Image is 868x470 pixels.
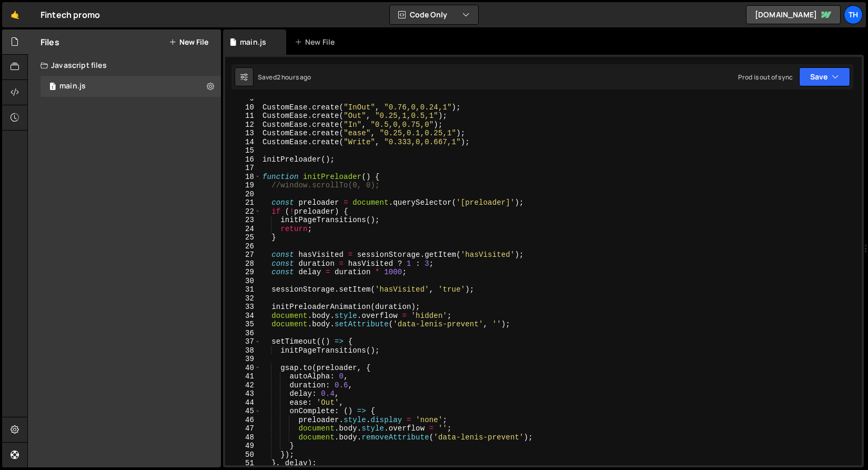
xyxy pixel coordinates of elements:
button: Code Only [390,5,478,24]
div: 31 [225,285,261,294]
div: 32 [225,294,261,303]
div: 12 [225,121,261,129]
div: 21 [225,198,261,207]
div: 26 [225,242,261,251]
div: 24 [225,225,261,234]
div: 16948/46441.js [41,76,221,97]
button: Save [799,67,850,86]
div: 39 [225,355,261,364]
div: 47 [225,424,261,433]
div: 43 [225,389,261,398]
div: 9 [225,94,261,103]
div: 16 [225,155,261,164]
div: 13 [225,129,261,138]
div: 50 [225,451,261,459]
div: 34 [225,312,261,321]
div: 11 [225,112,261,121]
div: 33 [225,303,261,312]
div: Prod is out of sync [738,73,793,82]
div: 48 [225,433,261,442]
div: 51 [225,459,261,468]
div: 45 [225,407,261,416]
div: Saved [258,73,311,82]
span: 1 [49,83,56,92]
div: 14 [225,138,261,147]
div: 37 [225,337,261,346]
div: 30 [225,277,261,286]
div: 2 hours ago [277,73,311,82]
div: 36 [225,329,261,338]
a: Th [844,5,863,24]
div: 10 [225,103,261,112]
div: 35 [225,320,261,329]
div: 20 [225,190,261,199]
div: New File [295,37,339,47]
div: main.js [240,37,266,47]
a: [DOMAIN_NAME] [746,5,841,24]
div: 28 [225,259,261,268]
div: 44 [225,398,261,407]
div: 19 [225,181,261,190]
div: 25 [225,233,261,242]
div: 22 [225,207,261,216]
div: 42 [225,381,261,390]
div: main.js [59,82,86,91]
div: 29 [225,268,261,277]
div: 27 [225,251,261,259]
h2: Files [41,36,59,48]
div: 46 [225,416,261,425]
div: 49 [225,442,261,451]
div: 18 [225,173,261,182]
div: 17 [225,164,261,173]
div: 41 [225,372,261,381]
div: 38 [225,346,261,355]
div: Fintech promo [41,8,100,21]
div: Javascript files [28,55,221,76]
a: 🤙 [2,2,28,27]
div: 15 [225,146,261,155]
div: 23 [225,216,261,225]
button: New File [169,38,208,46]
div: 40 [225,364,261,373]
